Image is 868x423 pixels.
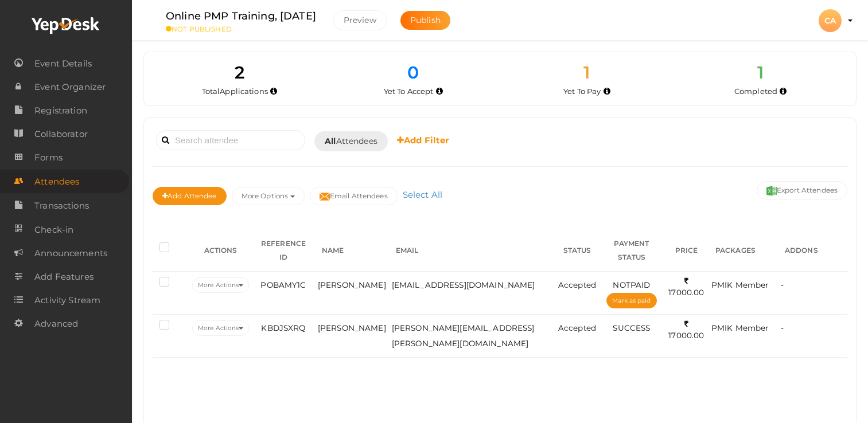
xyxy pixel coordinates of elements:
[664,230,709,272] th: PRICE
[757,62,764,83] span: 1
[34,146,63,169] span: Forms
[34,123,88,146] span: Collaborator
[34,242,107,265] span: Announcements
[318,323,386,332] span: [PERSON_NAME]
[778,230,847,272] th: ADDONS
[606,293,656,308] button: Mark as paid
[192,277,249,293] button: More Actions
[583,62,590,83] span: 1
[410,15,441,25] span: Publish
[260,280,306,289] span: POBAMY1C
[34,99,87,122] span: Registration
[563,87,601,96] span: Yet To Pay
[400,189,445,200] a: Select All
[668,319,704,340] span: 17000.00
[320,191,330,202] img: mail-filled.svg
[558,280,596,289] span: Accepted
[781,280,784,289] span: -
[711,323,769,332] span: PMIK Member
[384,87,434,96] span: Yet To Accept
[232,187,305,205] button: More Options
[436,88,443,95] i: Yet to be accepted by organizer
[325,136,336,146] b: All
[261,239,306,261] span: REFERENCE ID
[192,320,249,336] button: More Actions
[407,62,419,83] span: 0
[220,87,268,96] span: Applications
[819,9,842,32] div: CA
[318,280,386,289] span: [PERSON_NAME]
[709,230,778,272] th: PACKAGES
[153,187,227,205] button: Add Attendee
[261,323,305,332] span: KBDJSXRQ
[166,8,316,25] label: Online PMP Training, [DATE]
[392,280,535,289] span: [EMAIL_ADDRESS][DOMAIN_NAME]
[604,88,610,95] i: Accepted by organizer and yet to make payment
[333,10,387,30] button: Preview
[34,265,94,288] span: Add Features
[202,87,268,96] span: Total
[757,181,847,199] button: Export Attendees
[34,289,100,312] span: Activity Stream
[156,130,305,150] input: Search attendee
[766,186,777,196] img: excel.svg
[711,280,769,289] span: PMIK Member
[819,15,842,26] profile-pic: CA
[389,230,555,272] th: EMAIL
[34,194,89,217] span: Transactions
[310,187,398,205] button: Email Attendees
[668,276,704,297] span: 17000.00
[166,25,316,33] small: NOT PUBLISHED
[235,62,244,83] span: 2
[780,88,787,95] i: Accepted and completed payment succesfully
[613,280,650,289] span: NOTPAID
[34,76,106,99] span: Event Organizer
[558,323,596,332] span: Accepted
[34,170,79,193] span: Attendees
[781,323,784,332] span: -
[555,230,599,272] th: STATUS
[325,135,377,147] span: Attendees
[392,323,535,348] span: [PERSON_NAME][EMAIL_ADDRESS][PERSON_NAME][DOMAIN_NAME]
[270,88,277,95] i: Total number of applications
[613,323,650,332] span: SUCCESS
[397,135,449,146] b: Add Filter
[34,312,78,335] span: Advanced
[189,230,252,272] th: ACTIONS
[400,11,450,30] button: Publish
[34,52,92,75] span: Event Details
[315,230,389,272] th: NAME
[34,218,73,241] span: Check-in
[599,230,664,272] th: PAYMENT STATUS
[612,297,651,304] span: Mark as paid
[815,9,845,33] button: CA
[734,87,777,96] span: Completed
